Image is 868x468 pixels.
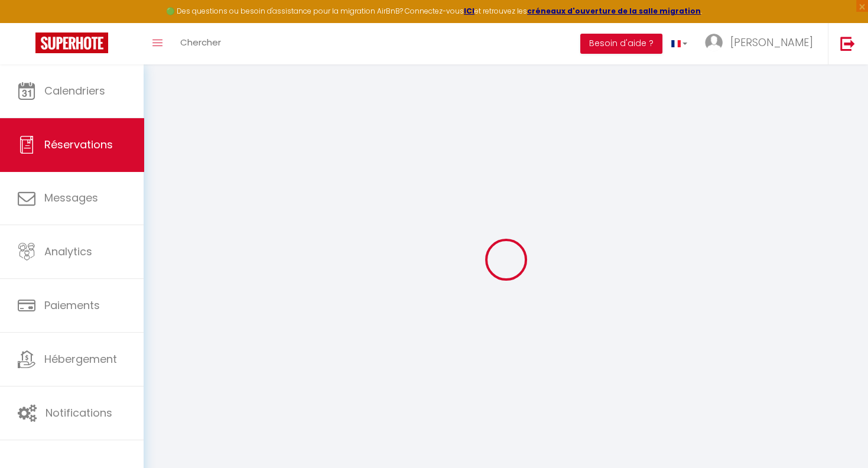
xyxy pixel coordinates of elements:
[464,6,474,16] a: ICI
[527,6,701,16] a: créneaux d'ouverture de la salle migration
[840,36,855,51] img: logout
[44,137,113,152] span: Réservations
[818,415,859,459] iframe: Chat
[696,23,828,64] a: ... [PERSON_NAME]
[45,405,112,420] span: Notifications
[44,244,92,259] span: Analytics
[730,35,813,50] span: [PERSON_NAME]
[9,5,45,40] button: Ouvrir le widget de chat LiveChat
[180,36,221,48] span: Chercher
[171,23,230,64] a: Chercher
[44,352,117,366] span: Hébergement
[35,32,108,53] img: Super Booking
[44,190,98,205] span: Messages
[44,298,100,313] span: Paiements
[44,83,105,98] span: Calendriers
[580,34,662,54] button: Besoin d'aide ?
[705,34,723,51] img: ...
